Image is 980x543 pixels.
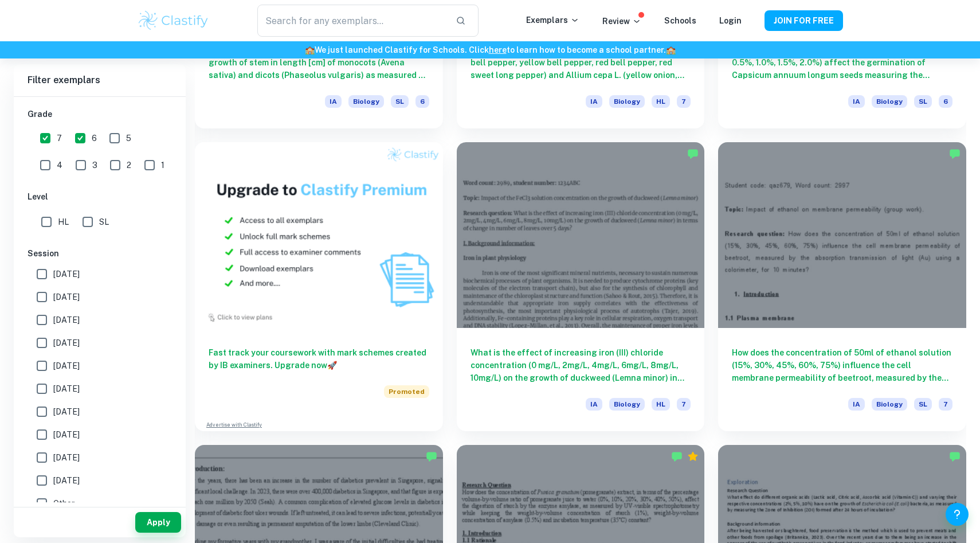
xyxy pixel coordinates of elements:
img: Marked [671,451,683,462]
span: IA [848,398,865,411]
span: SL [914,398,932,411]
span: 3 [92,159,97,171]
span: 🚀 [327,361,337,370]
span: Biology [872,95,907,108]
span: IA [586,398,602,411]
p: Exemplars [526,14,579,26]
span: 7 [677,95,691,108]
h6: Filter exemplars [14,64,186,96]
button: Help and Feedback [946,503,969,526]
h6: Fast track your coursework with mark schemes created by IB examiners. Upgrade now [209,346,429,372]
img: Thumbnail [195,142,443,328]
span: SL [99,216,109,228]
h6: Grade [28,108,172,120]
span: HL [58,216,69,228]
h6: How does the presence of earthworms influence the growth of stem in length [cm] of monocots (Aven... [209,44,429,81]
span: Biology [348,95,384,108]
input: Search for any exemplars... [257,5,446,37]
span: [DATE] [53,451,80,464]
span: 🏫 [666,45,676,54]
a: Advertise with Clastify [206,421,262,429]
h6: Session [28,247,172,260]
a: Login [719,16,742,25]
a: How does the concentration of 50ml of ethanol solution (15%, 30%, 45%, 60%, 75%) influence the ce... [718,142,966,431]
span: Biology [609,95,645,108]
span: HL [652,398,670,411]
span: IA [325,95,342,108]
h6: What is the effect of increasing iron (III) chloride concentration (0 mg/L, 2mg/L, 4mg/L, 6mg/L, ... [471,346,691,384]
span: [DATE] [53,337,80,349]
span: 7 [939,398,952,411]
h6: How do altering salicylic acid concentrations (0.0%, 0.5%, 1.0%, 1.5%, 2.0%) affect the germinati... [732,44,952,81]
span: 5 [126,132,131,144]
span: 2 [127,159,131,171]
h6: How does the concentration of 50ml of ethanol solution (15%, 30%, 45%, 60%, 75%) influence the ce... [732,346,952,384]
button: Apply [135,512,181,533]
span: [DATE] [53,268,80,280]
h6: Level [28,190,172,203]
a: Schools [664,16,696,25]
span: [DATE] [53,428,80,441]
span: [DATE] [53,382,80,395]
span: [DATE] [53,360,80,372]
span: [DATE] [53,291,80,303]
span: Other [53,497,75,510]
span: 7 [57,132,62,144]
span: Biology [609,398,645,411]
span: [DATE] [53,314,80,326]
span: 🏫 [305,45,315,54]
span: Biology [872,398,907,411]
a: here [489,45,507,54]
span: SL [914,95,932,108]
img: Marked [949,451,961,462]
img: Marked [687,148,699,159]
span: [DATE] [53,474,80,487]
span: SL [391,95,409,108]
span: 6 [939,95,952,108]
div: Premium [687,451,699,462]
span: 1 [161,159,164,171]
span: [DATE] [53,405,80,418]
span: IA [586,95,602,108]
span: IA [848,95,865,108]
h6: We just launched Clastify for Schools. Click to learn how to become a school partner. [2,44,978,56]
a: What is the effect of increasing iron (III) chloride concentration (0 mg/L, 2mg/L, 4mg/L, 6mg/L, ... [457,142,705,431]
span: HL [652,95,670,108]
img: Clastify logo [137,9,210,32]
span: 6 [415,95,429,108]
span: 4 [57,159,62,171]
p: Review [602,15,641,28]
img: Marked [949,148,961,159]
span: Promoted [384,385,429,398]
span: 6 [92,132,97,144]
img: Marked [426,451,437,462]
h6: How does the variety of Capsicum annuum L. (green bell pepper, yellow bell pepper, red bell peppe... [471,44,691,81]
span: 7 [677,398,691,411]
button: JOIN FOR FREE [765,10,843,31]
